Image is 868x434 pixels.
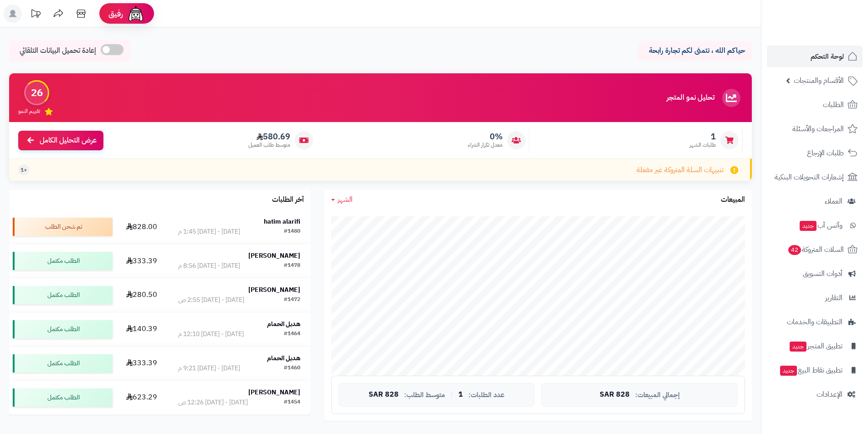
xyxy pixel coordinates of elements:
a: السلات المتروكة42 [767,239,863,260]
td: 140.39 [116,312,167,346]
strong: [PERSON_NAME] [248,388,300,397]
h3: تحليل نمو المتجر [667,94,714,102]
span: طلبات الشهر [689,141,716,149]
a: وآتس آبجديد [767,214,863,236]
a: التقارير [767,287,863,309]
span: جديد [800,221,817,231]
span: 0% [468,132,503,142]
a: إشعارات التحويلات البنكية [767,166,863,188]
a: الطلبات [767,94,863,116]
span: معدل تكرار الشراء [468,141,503,149]
div: #1460 [284,364,300,373]
a: الإعدادات [767,383,863,405]
a: الشهر [331,194,353,205]
span: عرض التحليل الكامل [40,135,97,146]
span: تنبيهات السلة المتروكة غير مفعلة [637,165,724,175]
div: الطلب مكتمل [13,252,113,270]
span: طلبات الإرجاع [807,147,844,159]
div: #1464 [284,330,300,339]
div: الطلب مكتمل [13,354,113,373]
span: +1 [21,166,27,174]
span: تطبيق المتجر [789,340,842,352]
a: تحديثات المنصة [24,5,47,25]
span: عدد الطلبات: [468,391,504,399]
span: الشهر [338,194,353,205]
h3: المبيعات [721,196,745,204]
span: | [451,391,453,398]
div: #1478 [284,261,300,271]
td: 333.39 [116,244,167,278]
strong: [PERSON_NAME] [248,285,300,295]
img: ai-face.png [127,5,145,23]
span: 1 [458,391,463,399]
span: وآتس آب [799,219,842,232]
div: الطلب مكتمل [13,286,113,304]
td: 333.39 [116,347,167,380]
span: 828 SAR [369,391,399,399]
a: تطبيق نقاط البيعجديد [767,359,863,381]
span: إعادة تحميل البيانات التلقائي [20,46,96,56]
span: 42 [788,245,801,255]
span: 1 [689,132,716,142]
span: التقارير [825,291,842,304]
a: أدوات التسويق [767,263,863,285]
a: العملاء [767,190,863,212]
span: 580.69 [248,132,290,142]
a: عرض التحليل الكامل [18,131,103,150]
strong: هديل الحمام [267,353,300,363]
a: التطبيقات والخدمات [767,311,863,333]
span: الإعدادات [817,388,842,401]
div: #1472 [284,296,300,305]
td: 623.29 [116,381,167,414]
span: السلات المتروكة [787,243,844,256]
span: التطبيقات والخدمات [787,316,842,328]
span: 828 SAR [600,391,630,399]
div: [DATE] - [DATE] 9:21 م [178,364,240,373]
div: تم شحن الطلب [13,218,113,236]
span: أدوات التسويق [803,267,842,280]
a: طلبات الإرجاع [767,142,863,164]
span: جديد [780,366,797,376]
span: إجمالي المبيعات: [635,391,680,399]
span: متوسط الطلب: [404,391,445,399]
a: لوحة التحكم [767,46,863,67]
span: الأقسام والمنتجات [794,74,844,87]
div: #1454 [284,398,300,407]
span: تطبيق نقاط البيع [779,364,842,377]
span: تقييم النمو [18,107,40,115]
a: تطبيق المتجرجديد [767,335,863,357]
span: إشعارات التحويلات البنكية [775,171,844,184]
div: [DATE] - [DATE] 8:56 م [178,261,240,271]
span: الطلبات [823,98,844,111]
div: [DATE] - [DATE] 12:10 م [178,330,244,339]
strong: [PERSON_NAME] [248,251,300,260]
div: [DATE] - [DATE] 1:45 م [178,227,240,236]
p: حياكم الله ، نتمنى لكم تجارة رابحة [645,46,745,56]
span: المراجعات والأسئلة [792,123,844,135]
td: 280.50 [116,278,167,312]
a: المراجعات والأسئلة [767,118,863,140]
span: متوسط طلب العميل [248,141,290,149]
strong: hatim alarifi [264,217,300,226]
strong: هديل الحمام [267,319,300,329]
div: [DATE] - [DATE] 12:26 ص [178,398,248,407]
h3: آخر الطلبات [272,196,304,204]
span: لوحة التحكم [811,50,844,63]
td: 828.00 [116,210,167,244]
span: جديد [790,342,806,352]
span: رفيق [108,8,123,19]
img: logo-2.png [806,21,859,41]
span: العملاء [825,195,842,208]
div: #1480 [284,227,300,236]
div: [DATE] - [DATE] 2:55 ص [178,296,244,305]
div: الطلب مكتمل [13,388,113,407]
div: الطلب مكتمل [13,320,113,338]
